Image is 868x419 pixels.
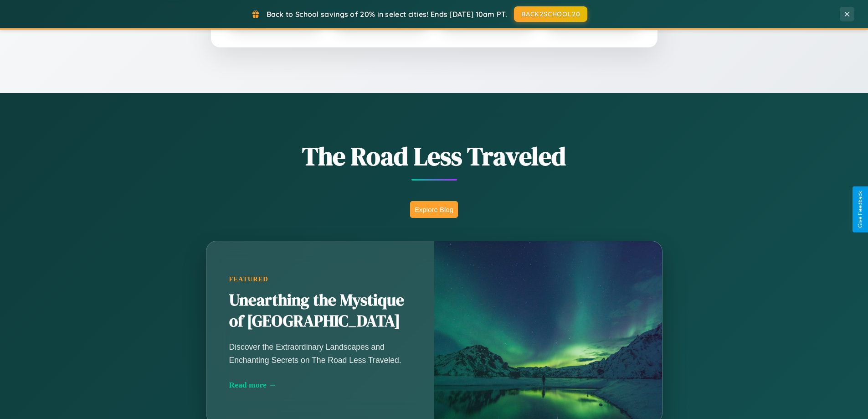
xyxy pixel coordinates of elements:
[229,275,411,283] div: Featured
[229,290,411,332] h2: Unearthing the Mystique of [GEOGRAPHIC_DATA]
[410,201,458,218] button: Explore Blog
[229,380,411,390] div: Read more →
[229,341,411,366] p: Discover the Extraordinary Landscapes and Enchanting Secrets on The Road Less Traveled.
[857,191,863,228] div: Give Feedback
[267,10,507,19] span: Back to School savings of 20% in select cities! Ends [DATE] 10am PT.
[161,139,708,174] h1: The Road Less Traveled
[514,6,587,22] button: BACK2SCHOOL20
